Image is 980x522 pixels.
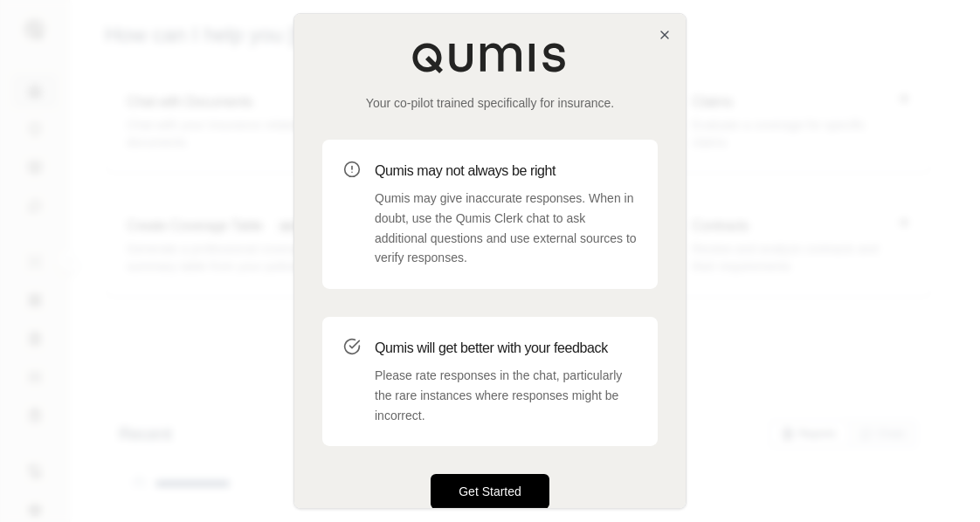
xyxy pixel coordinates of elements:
[375,338,637,359] h3: Qumis will get better with your feedback
[375,161,637,182] h3: Qumis may not always be right
[322,94,658,112] p: Your co-pilot trained specifically for insurance.
[431,474,549,509] button: Get Started
[411,42,569,73] img: Qumis Logo
[375,366,637,425] p: Please rate responses in the chat, particularly the rare instances where responses might be incor...
[375,189,637,268] p: Qumis may give inaccurate responses. When in doubt, use the Qumis Clerk chat to ask additional qu...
